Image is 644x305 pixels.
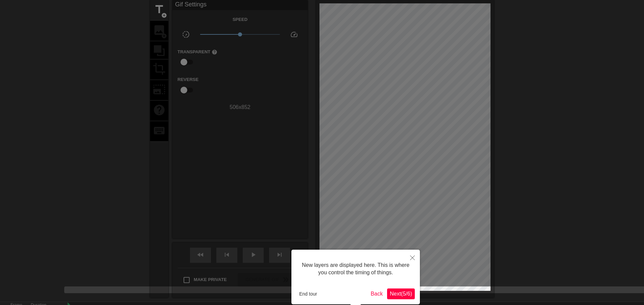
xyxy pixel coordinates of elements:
[390,291,412,297] span: Next ( 5 / 6 )
[296,255,415,283] div: New layers are displayed here. This is where you control the timing of things.
[296,289,320,299] button: End tour
[387,288,415,299] button: Next
[368,288,386,299] button: Back
[405,250,420,265] button: Close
